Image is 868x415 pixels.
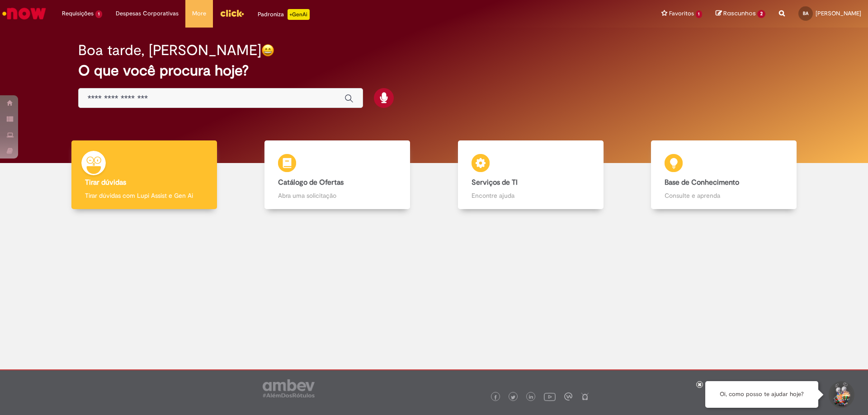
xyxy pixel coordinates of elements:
b: Catálogo de Ofertas [278,178,344,187]
img: logo_footer_linkedin.png [529,395,533,400]
a: Rascunhos [716,9,765,18]
b: Base de Conhecimento [665,178,739,187]
p: Abra uma solicitação [278,191,396,200]
a: Base de Conhecimento Consulte e aprenda [627,140,821,210]
span: 2 [757,10,765,18]
a: Tirar dúvidas Tirar dúvidas com Lupi Assist e Gen Ai [47,140,241,210]
h2: Boa tarde, [PERSON_NAME] [78,42,261,58]
p: Consulte e aprenda [665,191,783,200]
span: 1 [696,10,703,18]
span: More [192,9,206,18]
span: Requisições [62,9,94,18]
b: Tirar dúvidas [85,178,126,187]
div: Oi, como posso te ajudar hoje? [705,381,818,408]
img: logo_footer_workplace.png [564,392,572,401]
p: Encontre ajuda [472,191,590,200]
img: ServiceNow [1,5,47,23]
div: Padroniza [258,9,310,20]
img: logo_footer_facebook.png [493,395,498,400]
img: logo_footer_naosei.png [581,392,589,401]
b: Serviços de TI [472,178,518,187]
span: Favoritos [669,9,694,18]
h2: O que você procura hoje? [78,63,790,79]
span: Despesas Corporativas [116,9,179,18]
span: 1 [95,10,102,18]
img: logo_footer_youtube.png [544,391,556,402]
span: Rascunhos [723,9,756,18]
a: Serviços de TI Encontre ajuda [434,140,627,210]
img: logo_footer_ambev_rotulo_gray.png [263,379,315,397]
img: happy-face.png [261,44,274,57]
p: Tirar dúvidas com Lupi Assist e Gen Ai [85,191,203,200]
span: BA [803,10,808,16]
span: [PERSON_NAME] [816,9,861,17]
p: +GenAi [288,9,310,20]
button: Iniciar Conversa de Suporte [827,381,854,408]
img: logo_footer_twitter.png [511,395,515,400]
img: click_logo_yellow_360x200.png [220,6,244,20]
a: Catálogo de Ofertas Abra uma solicitação [241,140,434,210]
